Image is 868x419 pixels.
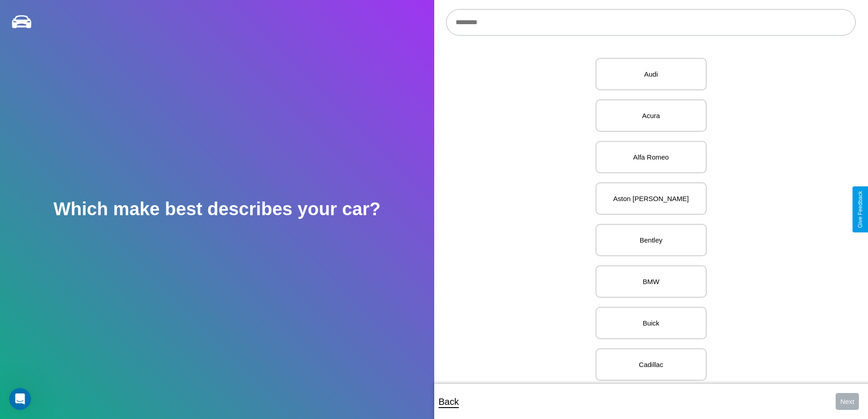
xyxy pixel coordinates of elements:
[606,275,697,288] p: BMW
[439,393,459,410] p: Back
[606,151,697,163] p: Alfa Romeo
[606,358,697,371] p: Cadillac
[606,234,697,246] p: Bentley
[857,191,863,228] div: Give Feedback
[606,109,697,122] p: Acura
[606,317,697,329] p: Buick
[606,192,697,205] p: Aston [PERSON_NAME]
[9,388,31,410] iframe: Intercom live chat
[606,68,697,80] p: Audi
[53,199,380,219] h2: Which make best describes your car?
[836,393,859,410] button: Next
